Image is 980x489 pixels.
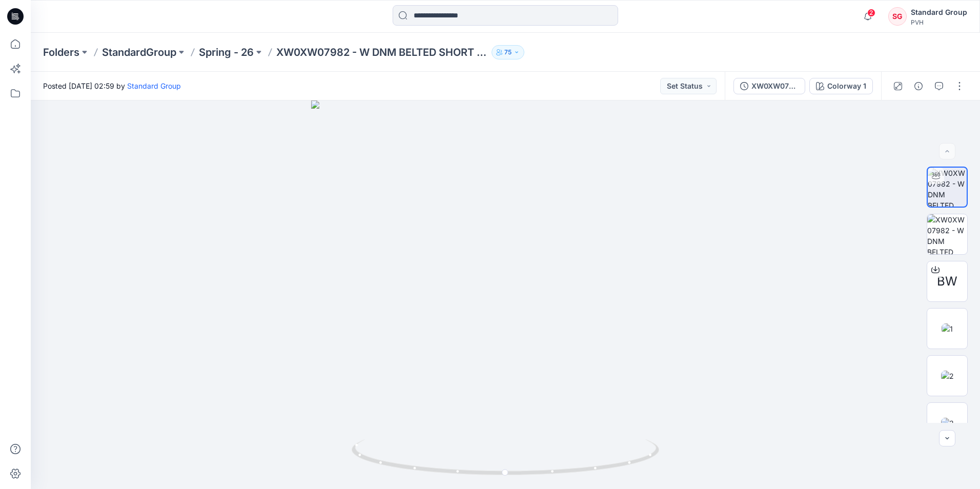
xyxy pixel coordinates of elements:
button: Details [910,78,927,94]
div: Standard Group [911,6,967,18]
img: 3 [941,418,954,429]
p: XW0XW07982 - W DNM BELTED SHORT HW MERCY-Spring 2026 [276,45,487,59]
a: Standard Group [127,81,181,90]
button: Colorway 1 [809,78,873,94]
div: XW0XW07982 - W DNM BELTED SHORT HW MERCY-Spring 2026 [751,80,799,92]
img: XW0XW07982 - W DNM BELTED SHORT HW MERCY [927,214,967,254]
span: Posted [DATE] 02:59 by [43,80,181,91]
img: 2 [941,371,954,381]
div: Colorway 1 [827,80,866,92]
button: XW0XW07982 - W DNM BELTED SHORT HW MERCY-Spring 2026 [733,78,805,94]
a: Spring - 26 [199,45,254,59]
span: 2 [867,9,875,17]
img: XW0XW07982 - W DNM BELTED SHORT HW MERCY-Spring 2026 [928,168,967,207]
button: 75 [492,45,524,59]
span: BW [937,272,957,291]
div: SG [888,7,907,26]
div: PVH [911,18,967,26]
a: Folders [43,45,79,59]
a: StandardGroup [102,45,176,59]
img: 1 [942,323,953,334]
p: 75 [504,47,512,58]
